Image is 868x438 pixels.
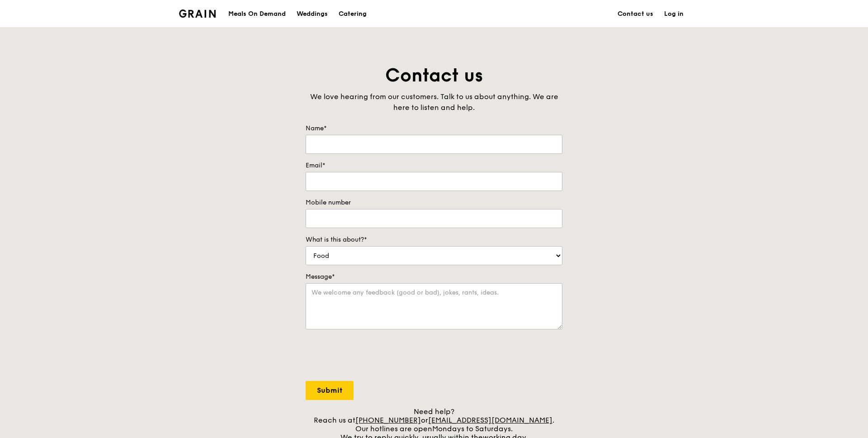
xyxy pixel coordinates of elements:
div: Meals On Demand [228,0,286,28]
a: Catering [333,0,372,28]
div: Weddings [297,0,328,28]
a: [PHONE_NUMBER] [355,416,421,424]
div: We love hearing from our customers. Talk to us about anything. We are here to listen and help. [306,91,562,113]
label: Name* [306,124,562,133]
input: Submit [306,381,354,400]
a: Log in [659,0,689,28]
label: Email* [306,161,562,170]
label: Message* [306,272,562,281]
a: [EMAIL_ADDRESS][DOMAIN_NAME] [428,416,552,424]
div: Catering [339,0,367,28]
img: Grain [179,10,216,18]
span: Mondays to Saturdays. [432,424,513,433]
label: What is this about?* [306,235,562,244]
a: Weddings [291,0,333,28]
iframe: reCAPTCHA [306,338,443,374]
label: Mobile number [306,198,562,207]
a: Contact us [612,0,659,28]
h1: Contact us [306,63,562,88]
